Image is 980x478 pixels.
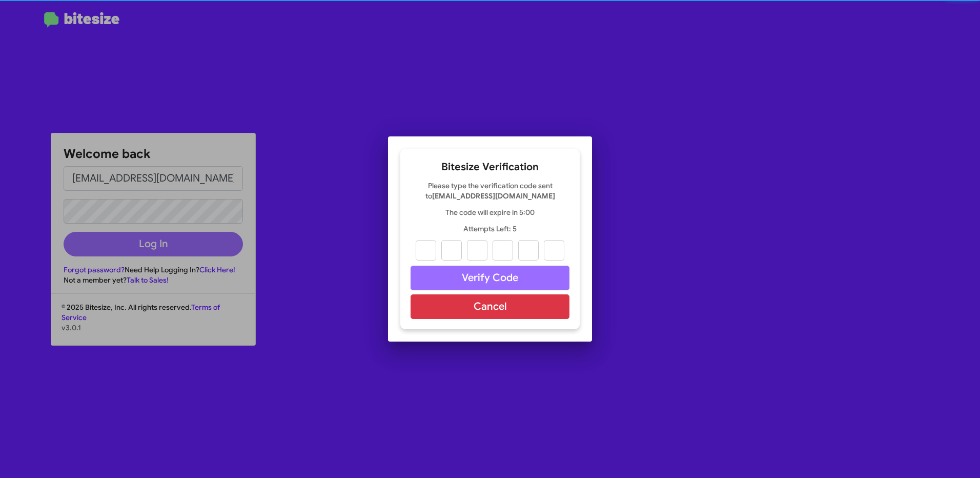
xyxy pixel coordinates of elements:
[411,224,569,234] p: Attempts Left: 5
[411,159,569,175] h2: Bitesize Verification
[411,207,569,217] p: The code will expire in 5:00
[432,191,555,201] strong: [EMAIL_ADDRESS][DOMAIN_NAME]
[411,181,569,201] p: Please type the verification code sent to
[411,266,569,290] button: Verify Code
[411,294,569,319] button: Cancel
